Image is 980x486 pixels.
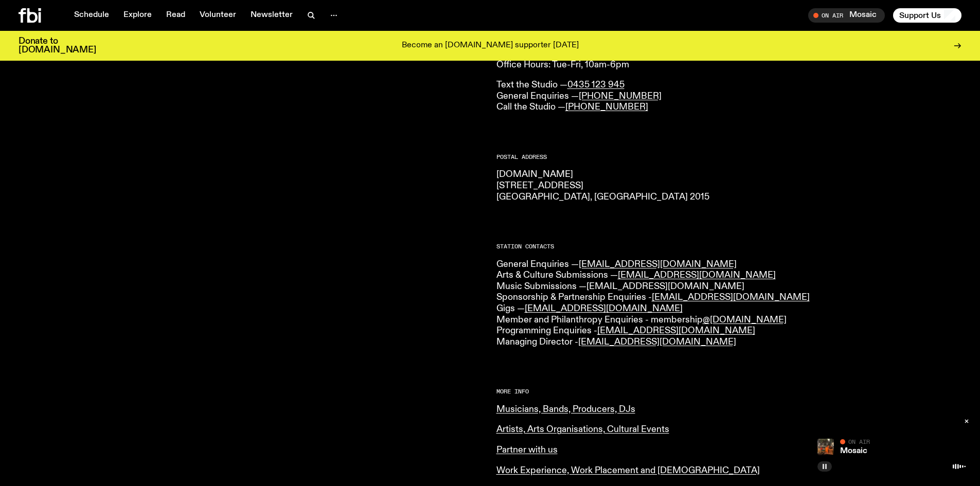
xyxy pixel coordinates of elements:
[496,405,635,414] a: Musicians, Bands, Producers, DJs
[652,293,810,302] a: [EMAIL_ADDRESS][DOMAIN_NAME]
[193,8,242,23] a: Volunteer
[565,102,648,112] a: [PHONE_NUMBER]
[899,11,941,20] span: Support Us
[496,244,962,249] h2: Station Contacts
[618,271,776,280] a: [EMAIL_ADDRESS][DOMAIN_NAME]
[567,80,625,89] a: 0435 123 945
[496,259,962,348] p: General Enquiries — Arts & Culture Submissions — Music Submissions — Sponsorship & Partnership En...
[402,41,579,50] p: Become an [DOMAIN_NAME] supporter [DATE]
[496,169,962,203] p: [DOMAIN_NAME] [STREET_ADDRESS] [GEOGRAPHIC_DATA], [GEOGRAPHIC_DATA] 2015
[117,8,158,23] a: Explore
[893,8,961,23] button: Support Us
[496,60,962,71] p: Office Hours: Tue-Fri, 10am-6pm
[496,466,760,475] a: Work Experience, Work Placement and [DEMOGRAPHIC_DATA]
[19,37,96,55] h3: Donate to [DOMAIN_NAME]
[496,389,962,394] h2: More Info
[525,304,683,313] a: [EMAIL_ADDRESS][DOMAIN_NAME]
[817,439,834,455] img: Tommy and Jono Playing at a fundraiser for Palestine
[578,337,736,347] a: [EMAIL_ADDRESS][DOMAIN_NAME]
[496,445,558,455] a: Partner with us
[496,154,962,160] h2: Postal Address
[244,8,299,23] a: Newsletter
[160,8,191,23] a: Read
[579,92,662,101] a: [PHONE_NUMBER]
[840,447,867,455] a: Mosaic
[68,8,115,23] a: Schedule
[703,315,787,325] a: @[DOMAIN_NAME]
[848,438,870,445] span: On Air
[597,326,755,335] a: [EMAIL_ADDRESS][DOMAIN_NAME]
[496,425,669,434] a: Artists, Arts Organisations, Cultural Events
[586,282,744,291] a: [EMAIL_ADDRESS][DOMAIN_NAME]
[496,80,962,113] p: Text the Studio — General Enquiries — Call the Studio —
[808,8,885,23] button: On AirMosaic
[579,260,737,269] a: [EMAIL_ADDRESS][DOMAIN_NAME]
